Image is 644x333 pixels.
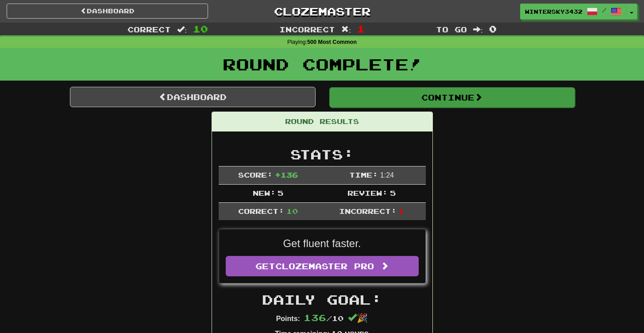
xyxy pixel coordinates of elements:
[525,8,582,15] span: WinterSky3432
[286,207,298,215] span: 10
[329,87,575,108] button: Continue
[221,4,423,19] a: Clozemaster
[219,292,426,307] h2: Daily Goal:
[276,315,300,322] strong: Points:
[279,25,335,34] span: Incorrect
[275,170,298,179] span: + 136
[278,189,283,197] span: 5
[307,39,357,45] strong: 500 Most Common
[380,171,394,179] span: 1 : 24
[238,170,273,179] span: Score:
[436,25,467,34] span: To go
[357,23,365,34] span: 1
[226,256,419,276] a: GetClozemaster Pro
[304,312,326,323] span: 136
[127,25,171,34] span: Correct
[226,236,419,251] p: Get fluent faster.
[219,147,426,162] h2: Stats:
[70,87,316,107] a: Dashboard
[177,26,187,33] span: :
[390,189,396,197] span: 5
[349,170,378,179] span: Time:
[3,55,641,73] h1: Round Complete!
[275,261,374,271] span: Clozemaster Pro
[339,207,397,215] span: Incorrect:
[602,7,606,13] span: /
[520,4,626,19] a: WinterSky3432 /
[212,112,432,132] div: Round Results
[7,4,208,19] a: Dashboard
[238,207,284,215] span: Correct:
[304,314,343,322] span: / 10
[347,189,388,197] span: Review:
[398,207,404,215] span: 1
[253,189,276,197] span: New:
[489,23,497,34] span: 0
[341,26,351,33] span: :
[348,313,368,323] span: 🎉
[473,26,483,33] span: :
[193,23,208,34] span: 10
